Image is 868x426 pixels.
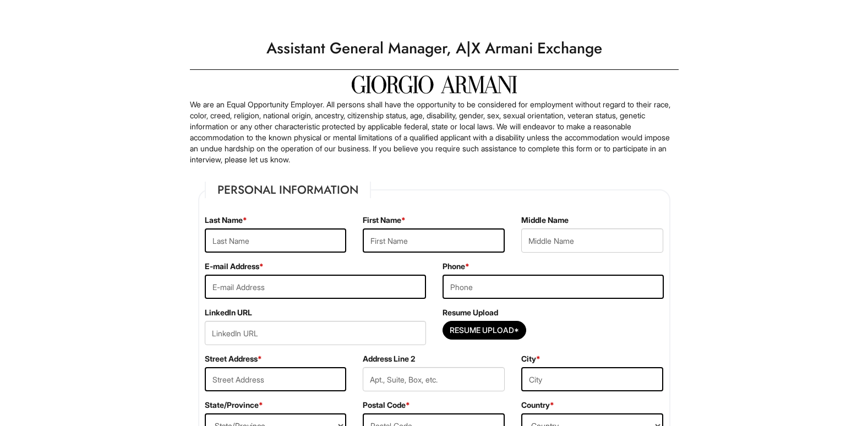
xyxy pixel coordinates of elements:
[363,367,505,391] input: Apt., Suite, Box, etc.
[205,367,347,391] input: Street Address
[443,307,498,318] label: Resume Upload
[205,215,247,226] label: Last Name
[205,353,262,364] label: Street Address
[363,353,415,364] label: Address Line 2
[521,400,554,411] label: Country
[363,215,406,226] label: First Name
[205,261,264,272] label: E-mail Address
[443,275,664,299] input: Phone
[363,228,505,253] input: First Name
[363,400,410,411] label: Postal Code
[521,367,663,391] input: City
[443,321,526,340] button: Resume Upload*Resume Upload*
[205,228,347,253] input: Last Name
[205,307,252,318] label: LinkedIn URL
[443,261,470,272] label: Phone
[184,33,684,64] h1: Assistant General Manager, A|X Armani Exchange
[205,321,426,345] input: LinkedIn URL
[521,215,569,226] label: Middle Name
[205,400,263,411] label: State/Province
[352,75,517,94] img: Giorgio Armani
[521,353,541,364] label: City
[521,228,663,253] input: Middle Name
[205,275,426,299] input: E-mail Address
[205,182,371,198] legend: Personal Information
[190,99,679,165] p: We are an Equal Opportunity Employer. All persons shall have the opportunity to be considered for...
